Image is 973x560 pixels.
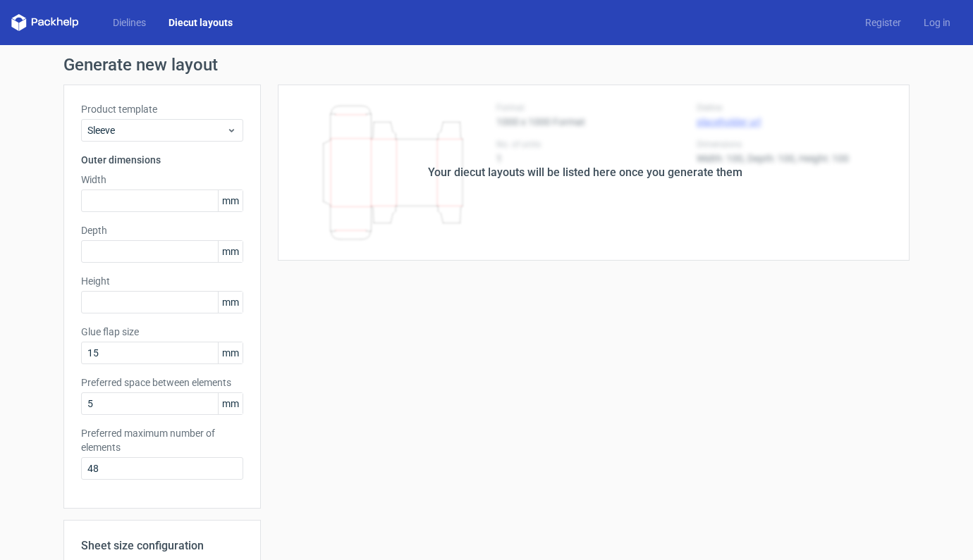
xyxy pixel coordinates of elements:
[428,164,742,181] div: Your diecut layouts will be listed here once you generate them
[157,15,244,30] a: Diecut layouts
[81,325,243,339] label: Glue flap size
[87,123,226,137] span: Sleeve
[81,537,243,554] h2: Sheet size configuration
[218,241,243,262] span: mm
[81,223,243,237] label: Depth
[81,173,243,187] label: Width
[81,274,243,288] label: Height
[81,426,243,454] label: Preferred maximum number of elements
[218,342,243,363] span: mm
[218,190,243,211] span: mm
[81,153,243,167] h3: Outer dimensions
[81,375,243,390] label: Preferred space between elements
[218,393,243,414] span: mm
[81,102,243,116] label: Product template
[218,292,243,313] span: mm
[63,56,910,73] h1: Generate new layout
[102,15,157,30] a: Dielines
[854,15,912,30] a: Register
[912,15,962,30] a: Log in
